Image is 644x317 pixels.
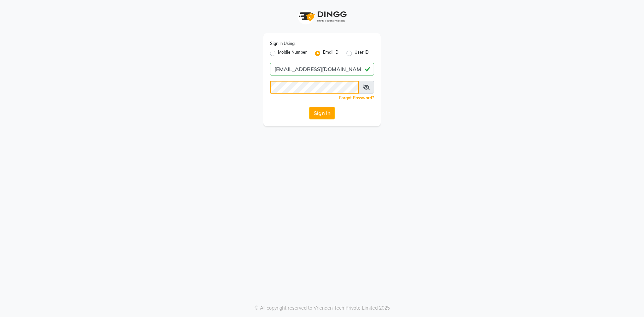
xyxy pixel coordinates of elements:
[278,49,307,57] label: Mobile Number
[323,49,338,57] label: Email ID
[309,107,335,119] button: Sign In
[339,95,374,100] a: Forgot Password?
[270,63,374,75] input: Username
[270,81,359,94] input: Username
[270,41,296,47] label: Sign In Using:
[355,49,369,57] label: User ID
[295,7,349,27] img: logo1.svg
